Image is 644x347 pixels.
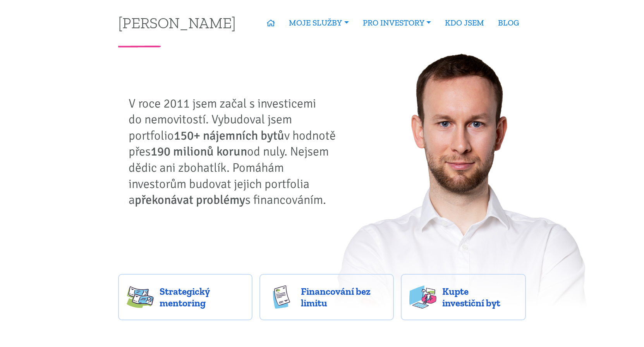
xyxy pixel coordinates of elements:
a: BLOG [491,14,526,32]
strong: překonávat problémy [135,192,245,207]
a: Strategický mentoring [118,274,252,320]
span: Strategický mentoring [160,285,244,309]
p: V roce 2011 jsem začal s investicemi do nemovitostí. Vybudoval jsem portfolio v hodnotě přes od n... [129,96,342,208]
a: [PERSON_NAME] [118,15,236,30]
strong: 190 milionů korun [151,144,247,159]
strong: 150+ nájemních bytů [174,128,284,143]
a: MOJE SLUŽBY [282,14,355,32]
span: Kupte investiční byt [442,285,517,309]
a: PRO INVESTORY [356,14,438,32]
span: Financování bez limitu [301,285,385,309]
img: strategy [127,285,154,309]
a: Kupte investiční byt [401,274,526,320]
img: flats [409,285,436,309]
img: finance [268,285,295,309]
a: Financování bez limitu [259,274,394,320]
a: KDO JSEM [438,14,491,32]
